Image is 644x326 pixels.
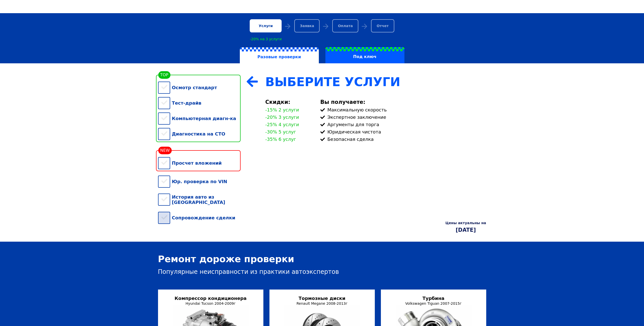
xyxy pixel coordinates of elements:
[265,99,314,105] div: Скидки:
[158,210,241,225] div: Сопровождение сделки
[320,99,486,105] div: Вы получаете:
[265,114,299,120] div: -20% 3 услуги
[240,47,319,64] label: Разовые проверки
[392,301,475,305] div: Volkswagen Tiguan 2007-2015г
[169,301,252,305] div: Hyundai Tucson 2004-2009г
[158,174,241,189] div: Юр. проверка по VIN
[158,80,241,95] div: Осмотр стандарт
[320,129,486,135] div: Юридическая чистота
[445,227,486,233] div: [DATE]
[332,19,358,32] div: Оплата
[158,155,241,171] div: Просчет вложений
[158,111,241,126] div: Компьютерная диагн-ка
[169,296,252,301] div: Компрессор кондиционера
[320,107,486,112] div: Максимальную скорость
[250,19,282,32] div: Услуги
[445,221,486,225] div: Цены актуальны на
[281,301,363,305] div: Renault Megane 2008-2013г
[294,19,320,32] div: Заявка
[322,47,408,63] a: Под ключ
[158,268,486,275] div: Популярные неисправности из практики автоэкспертов
[265,129,299,135] div: -30% 5 услуг
[265,107,299,112] div: -15% 2 услуги
[325,47,404,63] label: Под ключ
[158,254,486,264] div: Ремонт дороже проверки
[250,37,282,41] div: -20% на 3 услуги
[281,296,363,301] div: Тормозные диски
[265,75,486,89] div: Выберите Услуги
[158,189,241,210] div: История авто из [GEOGRAPHIC_DATA]
[158,126,241,142] div: Диагностика на СТО
[371,19,394,32] div: Отчет
[158,95,241,111] div: Тест-драйв
[265,137,299,142] div: -35% 6 услуг
[320,137,486,142] div: Безопасная сделка
[265,122,299,127] div: -25% 4 услуги
[392,296,475,301] div: Турбина
[320,122,486,127] div: Аргументы для торга
[320,114,486,120] div: Экспертное заключение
